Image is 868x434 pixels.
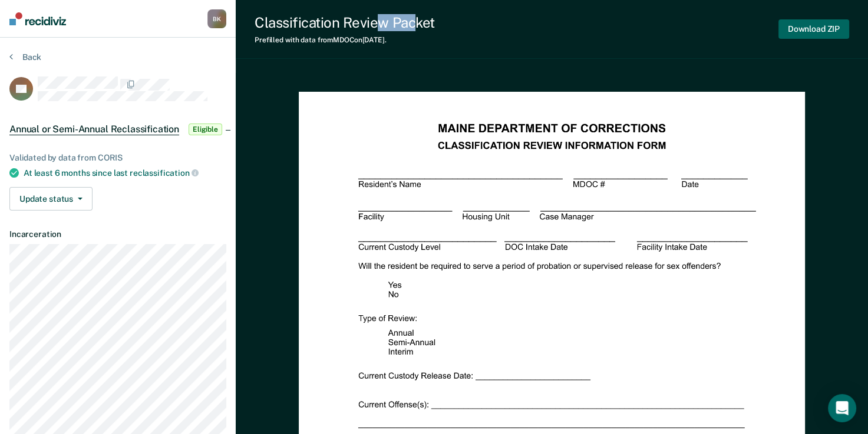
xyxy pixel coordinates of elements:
button: BK [207,9,226,28]
button: Update status [9,187,93,211]
dt: Incarceration [9,229,226,239]
div: Prefilled with data from MDOC on [DATE] . [255,36,435,44]
div: B K [207,9,226,28]
button: Download ZIP [778,19,849,39]
div: Classification Review Packet [255,14,435,31]
button: Back [9,52,41,62]
span: Eligible [189,123,222,135]
span: reclassification [130,168,199,178]
span: Annual or Semi-Annual Reclassification [9,123,179,135]
div: At least 6 months since last [24,168,226,178]
img: Recidiviz [9,12,66,25]
div: Validated by data from CORIS [9,153,226,163]
div: Open Intercom Messenger [828,394,856,422]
